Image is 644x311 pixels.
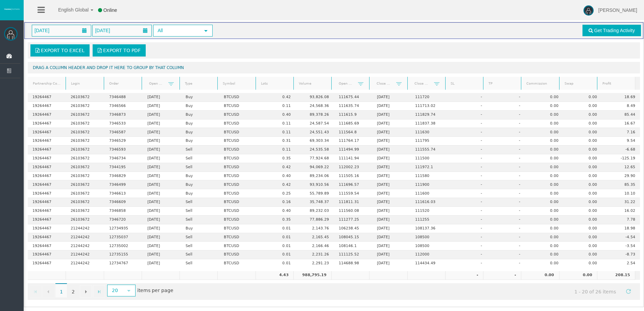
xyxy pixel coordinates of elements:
[487,111,525,119] td: -
[28,224,66,233] td: 19264467
[334,119,372,128] td: 111685.69
[372,172,410,181] td: [DATE]
[564,154,602,163] td: 0.00
[104,163,142,172] td: 7344195
[66,102,104,111] td: 26103672
[143,137,181,146] td: [DATE]
[104,119,142,128] td: 7346533
[28,180,66,189] td: 19264467
[219,224,257,233] td: BTCUSD
[487,163,525,172] td: -
[372,207,410,216] td: [DATE]
[257,180,295,189] td: 0.42
[143,93,181,102] td: [DATE]
[32,26,51,35] span: [DATE]
[104,198,142,207] td: 7346609
[66,172,104,181] td: 26103672
[334,207,372,216] td: 111560.08
[602,224,640,233] td: 18.98
[181,216,219,224] td: Sell
[295,146,334,154] td: 24,535.58
[219,163,257,172] td: BTCUSD
[181,233,219,242] td: Sell
[181,198,219,207] td: Sell
[295,216,334,224] td: 77,886.29
[143,216,181,224] td: [DATE]
[257,154,295,163] td: 0.35
[487,224,525,233] td: -
[257,137,295,146] td: 0.31
[410,102,449,111] td: 111713.02
[564,207,602,216] td: 0.00
[602,102,640,111] td: 8.49
[410,198,449,207] td: 111616.03
[525,172,563,181] td: 0.00
[181,146,219,154] td: Sell
[334,198,372,207] td: 111811.31
[257,111,295,119] td: 0.40
[181,119,219,128] td: Buy
[181,102,219,111] td: Buy
[564,102,602,111] td: 0.00
[143,154,181,163] td: [DATE]
[602,154,640,163] td: -125.19
[602,111,640,119] td: 85.44
[487,172,525,181] td: -
[257,189,295,198] td: 0.25
[295,233,334,242] td: 2,165.45
[219,154,257,163] td: BTCUSD
[104,128,142,137] td: 7346587
[410,233,449,242] td: 108500
[564,189,602,198] td: 0.00
[66,137,104,146] td: 26103672
[295,93,334,102] td: 93,826.08
[372,198,410,207] td: [DATE]
[66,128,104,137] td: 26103672
[219,102,257,111] td: BTCUSD
[525,189,563,198] td: 0.00
[449,198,487,207] td: -
[66,146,104,154] td: 26103672
[449,180,487,189] td: -
[525,146,563,154] td: 0.00
[449,102,487,111] td: -
[66,198,104,207] td: 26103672
[66,224,104,233] td: 21244242
[487,189,525,198] td: -
[410,137,449,146] td: 111795
[104,207,142,216] td: 7346858
[564,198,602,207] td: 0.00
[143,224,181,233] td: [DATE]
[564,172,602,181] td: 0.00
[525,102,563,111] td: 0.00
[487,146,525,154] td: -
[449,233,487,242] td: -
[449,224,487,233] td: -
[410,93,449,102] td: 111720
[295,198,334,207] td: 35,748.37
[525,154,563,163] td: 0.00
[143,128,181,137] td: [DATE]
[525,119,563,128] td: 0.00
[143,198,181,207] td: [DATE]
[257,198,295,207] td: 0.16
[525,93,563,102] td: 0.00
[103,48,141,53] span: Export to PDF
[410,119,449,128] td: 111837.38
[334,163,372,172] td: 112002.23
[219,216,257,224] td: BTCUSD
[49,7,89,13] span: English Global
[525,111,563,119] td: 0.00
[449,128,487,137] td: -
[334,79,358,88] a: Open Price
[602,119,640,128] td: 16.67
[143,207,181,216] td: [DATE]
[372,119,410,128] td: [DATE]
[181,180,219,189] td: Buy
[598,7,637,13] span: [PERSON_NAME]
[104,233,142,242] td: 12735037
[104,93,142,102] td: 7346488
[295,154,334,163] td: 77,924.68
[583,5,594,16] img: user-image
[295,163,334,172] td: 94,069.22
